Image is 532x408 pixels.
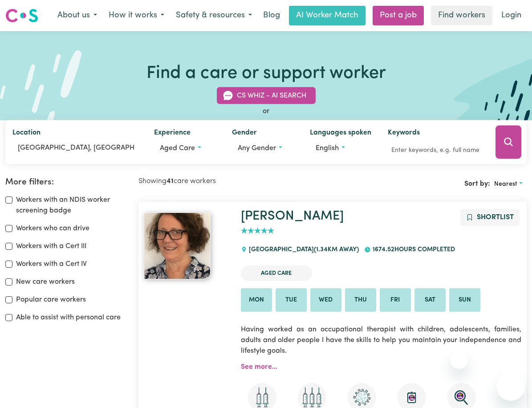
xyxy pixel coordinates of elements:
[144,212,211,279] img: View Belinda's profile
[496,372,525,401] iframe: Button to launch messaging window
[5,8,38,24] img: Careseekers logo
[241,265,312,281] li: Aged Care
[232,139,296,156] button: Worker gender preference
[345,288,376,312] li: Available on Thu
[310,139,374,156] button: Worker language preferences
[241,226,274,236] div: add rating by typing an integer from 0 to 5 or pressing arrow keys
[289,6,365,25] a: AI Worker Match
[5,106,527,116] div: or
[217,87,316,104] button: CS Whiz - AI Search
[16,195,128,216] label: Workers with an NDIS worker screening badge
[154,139,218,156] button: Worker experience options
[373,6,424,25] a: Post a job
[167,178,174,185] b: 41
[431,6,492,25] a: Find workers
[450,351,468,369] iframe: Close message
[494,181,517,188] span: Nearest
[310,127,371,139] label: Languages spoken
[495,125,521,159] button: Search
[16,294,86,305] label: Popular care workers
[241,210,344,223] a: [PERSON_NAME]
[241,319,521,362] p: Having worked as an occupational therapist with children, adolescents, families, adults and older...
[241,288,272,312] li: Available on Mon
[5,5,38,26] a: Careseekers logo
[52,6,103,25] button: About us
[258,6,285,25] a: Blog
[160,144,195,151] span: Aged care
[490,177,527,191] button: Sort search results
[449,288,480,312] li: Available on Sun
[16,241,86,252] label: Workers with a Cert III
[232,127,257,139] label: Gender
[16,259,87,269] label: Workers with a Cert IV
[144,212,230,279] a: Belinda
[477,214,514,221] span: Shortlist
[103,6,170,25] button: How it works
[170,6,258,25] button: Safety & resources
[241,363,277,371] a: See more...
[310,288,341,312] li: Available on Wed
[316,144,339,151] span: English
[241,238,364,262] div: [GEOGRAPHIC_DATA]
[414,288,446,312] li: Available on Sat
[238,144,276,151] span: Any gender
[154,127,191,139] label: Experience
[16,223,89,234] label: Workers who can drive
[388,127,420,139] label: Keywords
[16,277,75,287] label: New care workers
[12,127,41,139] label: Location
[388,143,483,157] input: Enter keywords, e.g. full name, interests
[12,139,140,155] input: Enter a suburb
[5,177,128,188] h2: More filters:
[496,6,527,25] a: Login
[380,288,411,312] li: Available on Fri
[464,180,490,188] span: Sort by:
[460,209,520,226] button: Add to shortlist
[16,312,121,323] label: Able to assist with personal care
[138,177,333,186] h2: Showing care workers
[314,246,359,253] span: ( 1.34 km away)
[364,238,460,262] div: 1674.52 hours completed
[276,288,307,312] li: Available on Tue
[146,63,386,85] h1: Find a care or support worker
